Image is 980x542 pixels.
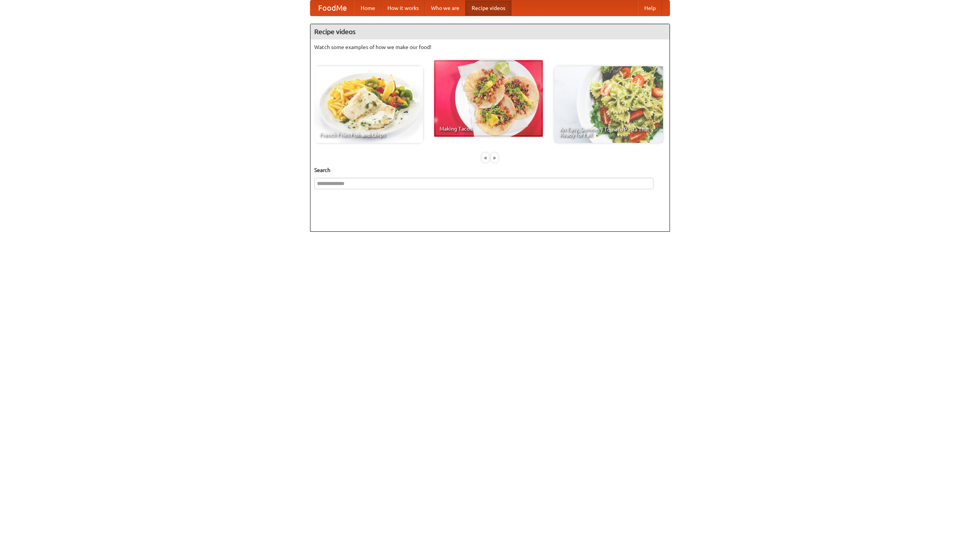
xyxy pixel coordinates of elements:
[554,66,663,143] a: An Easy, Summery Tomato Pasta That's Ready for Fall
[482,153,489,162] div: «
[434,60,543,137] a: Making Tacos
[320,132,418,138] span: French Fries Fish and Chips
[439,126,537,131] span: Making Tacos
[491,153,498,162] div: »
[310,0,354,16] a: FoodMe
[638,0,662,16] a: Help
[560,127,658,138] span: An Easy, Summery Tomato Pasta That's Ready for Fall
[310,24,670,39] h4: Recipe videos
[314,43,666,51] p: Watch some examples of how we make our food!
[314,66,423,143] a: French Fries Fish and Chips
[425,0,465,16] a: Who we are
[314,166,666,174] h5: Search
[354,0,381,16] a: Home
[381,0,425,16] a: How it works
[465,0,511,16] a: Recipe videos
